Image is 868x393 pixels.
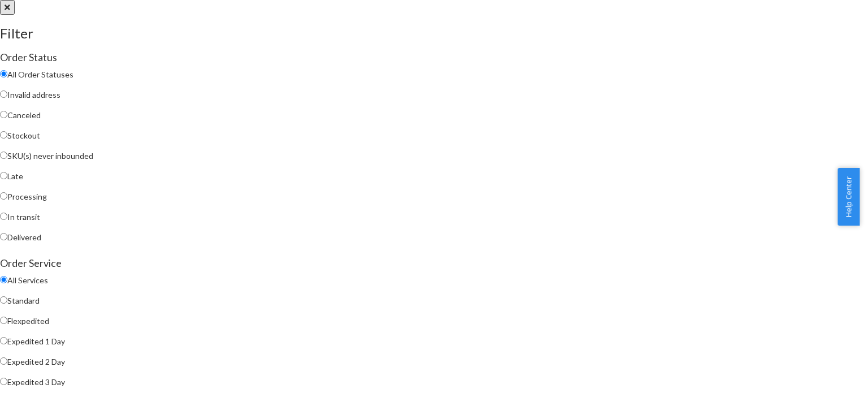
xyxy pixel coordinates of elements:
span: Expedited 1 Day [7,336,65,346]
span: Expedited 3 Day [7,377,65,387]
span: Invalid address [7,90,60,100]
span: All Order Statuses [7,70,73,79]
span: All Services [7,275,48,285]
span: Expedited 2 Day [7,357,65,366]
span: Flexpedited [7,316,49,326]
span: Canceled [7,110,41,120]
span: Delivered [7,232,41,242]
span: Late [7,171,23,181]
span: Processing [7,192,47,201]
span: Standard [7,296,40,305]
span: In transit [7,212,40,222]
span: Stockout [7,131,40,140]
span: SKU(s) never inbounded [7,151,93,161]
